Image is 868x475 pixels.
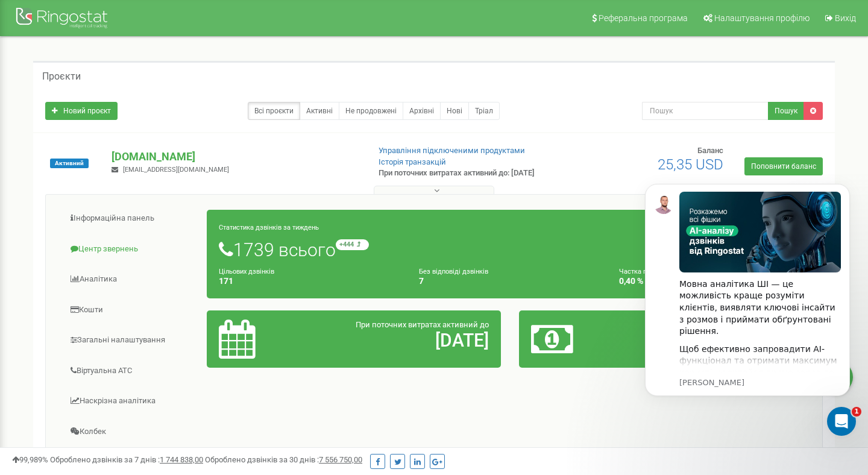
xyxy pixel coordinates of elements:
a: Колбек [55,417,207,447]
a: Всі проєкти [248,102,300,120]
small: Статистика дзвінків за тиждень [219,224,319,231]
iframe: Intercom live chat [827,407,856,436]
a: Віртуальна АТС [55,356,207,386]
h4: 0,40 % [619,277,801,286]
a: Тріал [468,102,500,120]
a: Новий проєкт [45,102,118,120]
span: При поточних витратах активний до [356,320,489,329]
span: Реферальна програма [599,13,688,23]
span: Баланс [697,146,723,155]
span: 99,989% [12,455,48,464]
span: 1 [852,407,861,417]
a: Загальні налаштування [55,326,207,355]
h4: 171 [219,277,401,286]
span: [EMAIL_ADDRESS][DOMAIN_NAME] [123,166,229,174]
span: Оброблено дзвінків за 7 днів : [50,455,203,464]
a: Поповнити баланс [744,157,823,175]
a: Аналiтика [55,265,207,294]
small: Цільових дзвінків [219,268,274,275]
a: Архівні [403,102,441,120]
span: Налаштування профілю [714,13,810,23]
a: Історія транзакцій [379,157,446,166]
h4: 7 [419,277,601,286]
a: Нові [440,102,469,120]
a: Інформаційна панель [55,204,207,233]
u: 1 744 838,00 [160,455,203,464]
a: Управління підключеними продуктами [379,146,525,155]
h1: 1739 всього [219,239,801,260]
h2: [DATE] [315,330,489,350]
small: Без відповіді дзвінків [419,268,488,275]
a: Центр звернень [55,234,207,264]
span: 25,35 USD [658,156,723,173]
p: [DOMAIN_NAME] [112,149,359,165]
span: Оброблено дзвінків за 30 днів : [205,455,362,464]
small: Частка пропущених дзвінків [619,268,708,275]
span: Активний [50,159,89,168]
a: Кошти [55,295,207,325]
input: Пошук [642,102,769,120]
small: +444 [336,239,369,250]
a: Не продовжені [339,102,403,120]
button: Пошук [768,102,804,120]
span: Вихід [835,13,856,23]
p: При поточних витратах активний до: [DATE] [379,168,559,179]
a: Наскрізна аналітика [55,386,207,416]
u: 7 556 750,00 [319,455,362,464]
iframe: Intercom notifications повідомлення [627,166,868,442]
a: Активні [300,102,339,120]
h5: Проєкти [42,71,81,82]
